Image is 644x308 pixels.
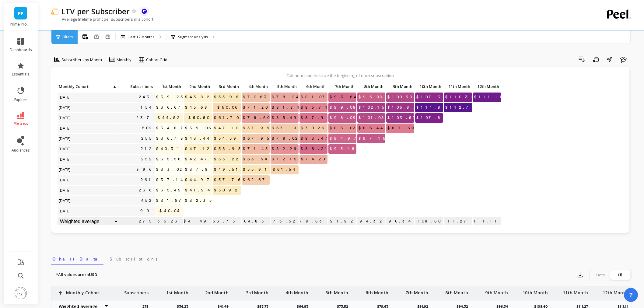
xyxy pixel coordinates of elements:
span: $83.47 [299,134,333,143]
span: $54.59 [213,134,242,143]
p: 10th Month [415,82,443,91]
button: ? [624,288,638,302]
span: $37.88 [184,165,220,174]
span: $47.10 [213,124,241,133]
span: $111.11 [473,93,506,102]
p: $36.23 [155,217,183,226]
span: $36.73 [155,134,189,143]
span: $63.54 [242,155,271,164]
span: $42.47 [184,155,213,164]
span: $40.04 [158,206,183,215]
span: $39.23 [155,93,189,102]
img: api.recharge.svg [142,9,147,14]
span: $32.35 [184,196,215,205]
span: $40.31 [155,144,184,153]
span: 8th Month [359,84,383,89]
div: Toggle SortBy [328,82,357,92]
span: $82.26 [271,144,299,153]
span: [DATE] [58,144,72,153]
span: ▲ [112,84,117,89]
div: Fill [611,270,631,280]
span: Filters [62,35,73,40]
span: [DATE] [58,206,72,215]
span: 4th Month [243,84,268,89]
a: 243 [138,93,155,102]
p: 7th Month [328,82,356,91]
span: Monthly [117,57,131,63]
span: $95.18 [328,144,360,153]
p: Calendar months since the beginning of each subscription [57,73,623,78]
strong: USD. [89,272,99,277]
div: Toggle SortBy [270,82,299,92]
p: 3rd Month [213,82,241,91]
p: Segment Analysis [178,35,208,40]
p: Last 12 Months [128,35,154,40]
span: $106.83 [386,103,421,112]
p: 1st Month [166,286,188,296]
span: $35.56 [155,155,184,164]
p: $53.73 [213,217,241,226]
span: $111.80 [415,103,449,112]
img: header icon [51,8,58,15]
span: $103.57 [386,113,421,122]
span: $67.19 [271,124,302,133]
span: Monthly Cohort [59,84,112,89]
p: 9th Month [386,82,414,91]
p: $64.83 [242,217,270,226]
span: $78.24 [271,93,302,102]
a: 237 [135,113,155,122]
span: $112.79 [444,103,481,112]
p: 12th Month [473,82,501,91]
span: $50.50 [187,113,212,122]
span: $70.26 [299,124,327,133]
span: $78.02 [271,134,301,143]
span: dashboards [10,47,32,52]
span: $45.68 [184,103,213,112]
span: $41.94 [184,186,213,195]
div: Toggle SortBy [212,82,241,92]
span: $85.49 [271,113,302,122]
span: $71.45 [242,144,271,153]
span: 10th Month [416,84,441,89]
span: $94.97 [328,134,362,143]
p: 275 [118,217,155,226]
a: 252 [140,155,155,164]
p: 6th Month [299,82,327,91]
span: $57.76 [213,175,244,184]
span: $36.67 [155,103,186,112]
p: 11th Month [563,286,588,296]
span: $81.84 [271,103,303,112]
span: $85.74 [299,103,331,112]
p: $79.63 [299,217,327,226]
p: 6th Month [366,286,388,296]
span: 6th Month [301,84,326,89]
a: 99 [139,206,155,215]
span: $60.06 [216,103,241,112]
span: essentials [12,72,30,77]
p: $111.11 [473,217,501,226]
span: $74.20 [300,155,327,164]
span: $102.15 [357,103,388,112]
div: Toggle SortBy [444,82,473,92]
p: 5th Month [271,82,299,91]
p: Monthly Cohort [58,82,118,91]
div: Toggle SortBy [155,82,184,92]
p: $96.34 [386,217,414,226]
p: *All values are in [56,272,99,278]
p: Average lifetime profit per subscribers in a cohort. [51,16,154,22]
span: $50.92 [213,186,241,195]
span: Chart Data [52,256,102,262]
span: [DATE] [58,186,72,195]
span: [DATE] [58,175,72,184]
span: 1st Month [156,84,181,89]
div: Toggle SortBy [299,82,328,92]
p: 8th Month [357,82,385,91]
span: [DATE] [58,113,72,122]
p: 10th Month [523,286,548,296]
span: 7th Month [330,84,355,89]
span: $107.81 [415,113,450,122]
a: 396 [135,165,155,174]
span: $101.05 [357,113,387,122]
span: $71.20 [242,103,270,112]
span: $55.96 [213,93,242,102]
